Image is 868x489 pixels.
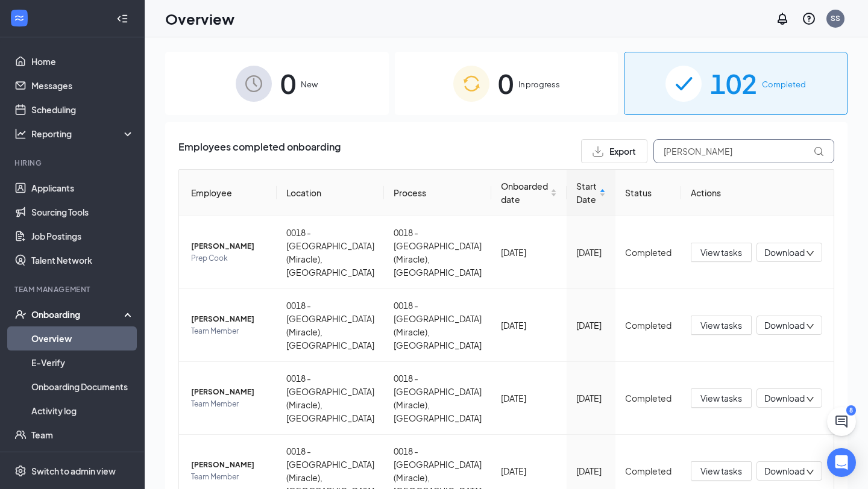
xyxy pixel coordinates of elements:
[806,249,814,258] span: down
[615,170,681,216] th: Status
[576,464,606,478] div: [DATE]
[576,179,597,206] span: Start Date
[625,391,671,405] div: Completed
[827,407,856,436] button: ChatActive
[31,326,134,350] a: Overview
[384,362,491,435] td: 0018 - [GEOGRAPHIC_DATA] (Miracle), [GEOGRAPHIC_DATA]
[178,139,341,163] span: Employees completed onboarding
[301,78,318,90] span: New
[31,73,134,98] a: Messages
[31,375,134,399] a: Onboarding Documents
[277,289,384,362] td: 0018 - [GEOGRAPHIC_DATA] (Miracle), [GEOGRAPHIC_DATA]
[764,246,805,259] span: Download
[609,147,636,155] span: Export
[834,414,849,429] svg: ChatActive
[518,78,560,90] span: In progress
[576,391,606,405] div: [DATE]
[31,447,134,471] a: DocumentsCrown
[700,319,742,332] span: View tasks
[764,392,805,405] span: Download
[14,284,132,294] div: Team Management
[691,243,752,262] button: View tasks
[191,471,267,483] span: Team Member
[625,464,671,478] div: Completed
[700,246,742,259] span: View tasks
[501,464,557,478] div: [DATE]
[625,319,671,332] div: Completed
[501,391,557,405] div: [DATE]
[31,350,134,375] a: E-Verify
[491,170,567,216] th: Onboarded date
[710,63,757,104] span: 102
[827,448,856,477] div: Open Intercom Messenger
[191,386,267,398] span: [PERSON_NAME]
[384,289,491,362] td: 0018 - [GEOGRAPHIC_DATA] (Miracle), [GEOGRAPHIC_DATA]
[576,246,606,259] div: [DATE]
[179,170,277,216] th: Employee
[31,224,134,248] a: Job Postings
[700,464,742,478] span: View tasks
[501,319,557,332] div: [DATE]
[806,395,814,403] span: down
[31,248,134,272] a: Talent Network
[31,98,134,122] a: Scheduling
[581,139,647,163] button: Export
[501,246,557,259] div: [DATE]
[191,313,267,325] span: [PERSON_NAME]
[14,465,27,477] svg: Settings
[31,176,134,200] a: Applicants
[191,252,267,264] span: Prep Cook
[691,461,752,481] button: View tasks
[700,391,742,405] span: View tasks
[31,308,124,320] div: Onboarding
[191,459,267,471] span: [PERSON_NAME]
[280,63,296,104] span: 0
[653,139,834,163] input: Search by Name, Job Posting, or Process
[191,398,267,410] span: Team Member
[691,316,752,335] button: View tasks
[31,128,135,140] div: Reporting
[384,216,491,289] td: 0018 - [GEOGRAPHIC_DATA] (Miracle), [GEOGRAPHIC_DATA]
[31,200,134,224] a: Sourcing Tools
[31,423,134,447] a: Team
[691,388,752,408] button: View tasks
[277,170,384,216] th: Location
[806,322,814,331] span: down
[31,399,134,423] a: Activity log
[165,8,234,29] h1: Overview
[625,246,671,259] div: Completed
[14,308,27,320] svg: UserCheck
[764,319,805,332] span: Download
[191,325,267,337] span: Team Member
[806,468,814,476] span: down
[576,319,606,332] div: [DATE]
[116,13,128,25] svg: Collapse
[802,11,816,26] svg: QuestionInfo
[14,128,27,140] svg: Analysis
[681,170,834,216] th: Actions
[498,63,514,104] span: 0
[384,170,491,216] th: Process
[13,12,25,24] svg: WorkstreamLogo
[775,11,790,26] svg: Notifications
[191,240,267,252] span: [PERSON_NAME]
[277,362,384,435] td: 0018 - [GEOGRAPHIC_DATA] (Miracle), [GEOGRAPHIC_DATA]
[846,405,856,416] div: 8
[31,465,116,477] div: Switch to admin view
[501,179,548,206] span: Onboarded date
[14,158,132,168] div: Hiring
[762,78,806,90] span: Completed
[764,465,805,478] span: Download
[277,216,384,289] td: 0018 - [GEOGRAPHIC_DATA] (Miracle), [GEOGRAPHIC_DATA]
[831,13,840,23] div: SS
[31,49,134,73] a: Home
